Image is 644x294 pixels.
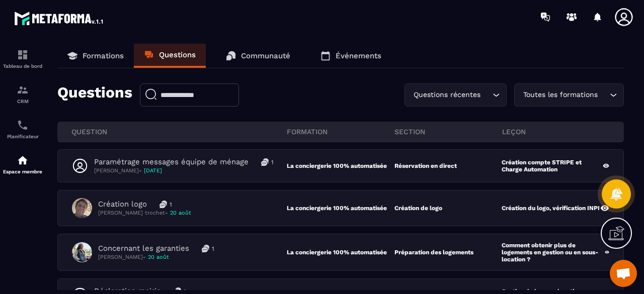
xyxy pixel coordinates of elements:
img: automations [17,154,29,166]
p: QUESTION [71,127,287,136]
p: La conciergerie 100% automatisée [287,205,394,212]
img: logo [14,9,105,27]
span: - 20 août [143,254,169,260]
a: formationformationTableau de bord [3,41,43,76]
p: [PERSON_NAME] [94,167,274,174]
span: - 20 août [165,210,191,216]
p: Concernant les garanties [98,244,189,253]
p: Formations [83,51,124,60]
p: 1 [212,245,214,253]
div: Search for option [514,83,624,107]
p: Réservation en direct [394,162,457,169]
img: messages [159,201,167,208]
img: scheduler [17,119,29,131]
p: [PERSON_NAME] [98,253,214,261]
span: Toutes les formations [521,89,600,101]
a: Ouvrir le chat [610,260,637,287]
input: Search for option [482,89,490,101]
p: 1 [271,158,274,166]
p: FORMATION [287,127,394,136]
a: Formations [57,44,134,68]
span: Questions récentes [411,89,482,101]
img: messages [261,158,269,166]
p: Tableau de bord [3,63,43,69]
p: Création logo [98,200,147,209]
p: CRM [3,99,43,104]
p: Création du logo, vérification INPI [502,205,600,212]
p: Création compte STRIPE et Charge Automation [502,159,602,173]
p: La conciergerie 100% automatisée [287,162,394,169]
span: - [DATE] [139,167,162,174]
div: Search for option [405,83,507,107]
p: Création de logo [394,205,442,212]
a: Événements [310,44,391,68]
p: leçon [502,127,610,136]
p: Communauté [241,51,290,60]
p: Questions [57,83,132,107]
p: [PERSON_NAME] trochet [98,209,191,217]
a: automationsautomationsEspace membre [3,147,43,182]
p: Espace membre [3,169,43,174]
input: Search for option [600,89,607,101]
p: La conciergerie 100% automatisée [287,249,394,256]
a: Questions [134,44,206,68]
p: Planificateur [3,134,43,139]
img: formation [17,84,29,96]
p: Questions [159,50,196,59]
img: messages [202,245,209,252]
img: formation [17,49,29,61]
p: section [394,127,502,136]
p: Paramétrage messages équipe de ménage [94,157,249,167]
p: Événements [336,51,381,60]
a: schedulerschedulerPlanificateur [3,112,43,147]
p: Préparation des logements [394,249,473,256]
a: formationformationCRM [3,76,43,112]
p: 1 [170,201,172,209]
p: Comment obtenir plus de logements en gestion ou en sous-location ? [502,242,604,263]
a: Communauté [216,44,300,68]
